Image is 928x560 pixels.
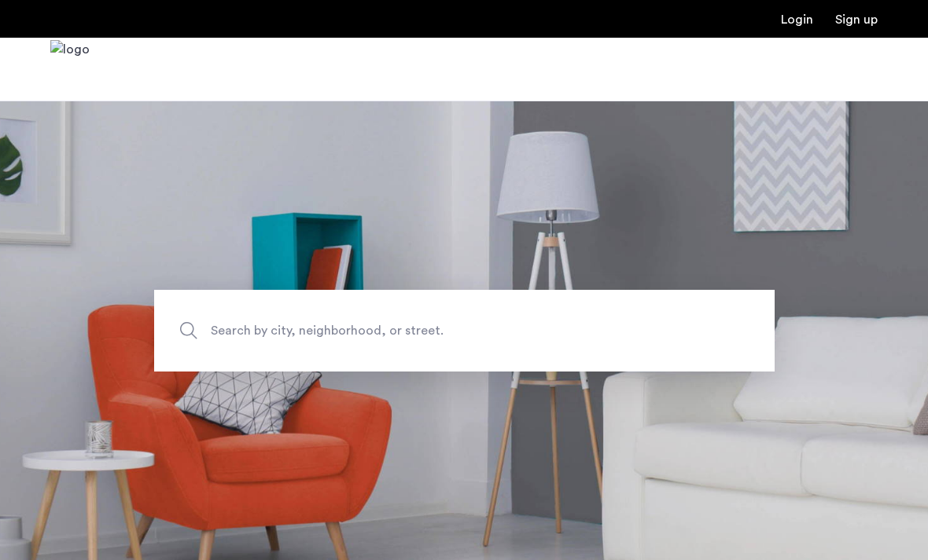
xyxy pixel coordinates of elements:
a: Registration [835,13,878,26]
a: Cazamio Logo [50,40,90,99]
span: Search by city, neighborhood, or street. [211,320,645,341]
img: logo [50,40,90,99]
input: Apartment Search [154,290,775,372]
a: Login [781,13,813,26]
